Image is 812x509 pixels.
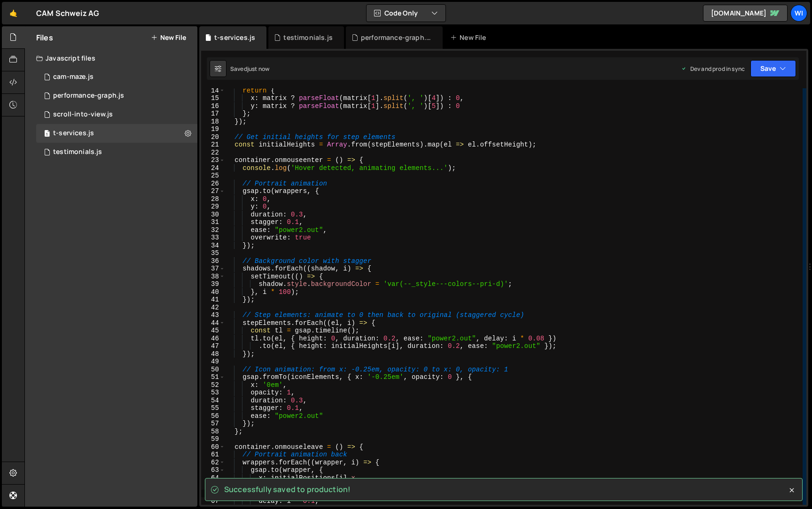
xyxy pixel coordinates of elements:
div: t-services.js [214,33,255,42]
div: 16518/45788.js [36,86,197,105]
div: 41 [201,296,225,304]
div: 36 [201,257,225,265]
div: 38 [201,273,225,281]
div: 61 [201,451,225,459]
div: 50 [201,366,225,374]
div: scroll-into-view.js [53,110,113,119]
div: cam-maze.js [53,73,94,81]
div: 43 [201,311,225,319]
a: wi [790,5,807,22]
div: 45 [201,327,225,335]
div: 54 [201,397,225,405]
div: 23 [201,156,225,164]
div: 16518/44815.js [36,68,197,86]
div: 16518/44910.js [36,105,197,124]
div: 28 [201,195,225,203]
div: 21 [201,141,225,149]
div: testimonials.js [53,148,102,156]
div: Saved [230,65,269,73]
div: 20 [201,133,225,141]
div: 51 [201,373,225,381]
div: New File [450,33,490,42]
div: 49 [201,358,225,366]
div: 67 [201,497,225,505]
div: 16 [201,102,225,110]
div: 32 [201,226,225,234]
div: 33 [201,234,225,242]
div: 62 [201,459,225,467]
div: 58 [201,428,225,436]
div: 30 [201,211,225,219]
button: Save [750,60,796,77]
div: 66 [201,490,225,498]
div: Javascript files [25,49,197,68]
div: 19 [201,125,225,133]
div: 14 [201,87,225,95]
div: 26 [201,180,225,188]
button: Code Only [367,5,445,22]
button: New File [151,34,186,41]
div: 29 [201,203,225,211]
div: 46 [201,335,225,343]
div: 52 [201,381,225,389]
div: 16518/45966.js [36,124,197,143]
div: 25 [201,172,225,180]
div: 24 [201,164,225,172]
div: 44 [201,319,225,327]
div: 35 [201,249,225,257]
div: 17 [201,110,225,118]
a: 🤙 [2,2,25,24]
span: Successfully saved to production! [224,484,351,494]
div: 59 [201,435,225,443]
div: 56 [201,412,225,420]
div: performance-graph.js [361,33,431,42]
div: 47 [201,342,225,350]
div: CAM Schweiz AG [36,8,99,19]
div: 22 [201,149,225,157]
div: 53 [201,389,225,397]
div: 40 [201,288,225,296]
div: 34 [201,242,225,250]
div: 39 [201,280,225,288]
h2: Files [36,32,53,43]
div: 60 [201,443,225,451]
div: 18 [201,118,225,126]
div: 27 [201,187,225,195]
div: 57 [201,420,225,428]
div: performance-graph.js [53,92,124,100]
div: 37 [201,265,225,273]
div: 15 [201,94,225,102]
a: [DOMAIN_NAME] [703,5,788,22]
div: 63 [201,466,225,474]
div: 31 [201,218,225,226]
div: 42 [201,304,225,312]
div: 65 [201,482,225,490]
div: t-services.js [53,129,94,138]
div: 55 [201,404,225,412]
div: Dev and prod in sync [681,65,745,73]
div: testimonials.js [283,33,332,42]
div: 16518/45884.js [36,143,197,162]
div: 64 [201,474,225,482]
span: 1 [44,131,50,138]
div: just now [247,65,269,73]
div: 48 [201,350,225,358]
